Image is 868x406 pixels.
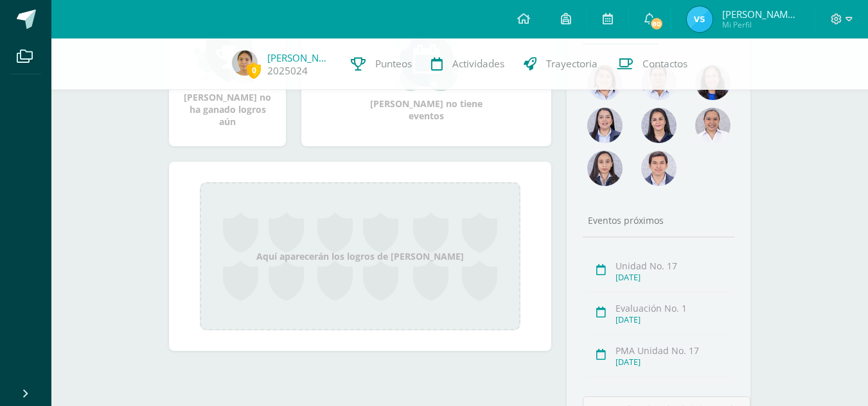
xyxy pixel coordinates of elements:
div: [DATE] [616,314,731,325]
div: Eventos próximos [583,214,734,226]
span: Trayectoria [546,57,598,71]
a: Punteos [341,38,421,90]
img: fea6a7f1163c372a4ba2f2bd3e6380ac.png [232,50,258,76]
div: [DATE] [616,357,731,368]
a: Actividades [421,38,514,90]
div: PMA Unidad No. 17 [616,344,731,357]
a: Contactos [607,38,697,90]
img: d869f4b24ccbd30dc0e31b0593f8f022.png [695,108,731,143]
a: [PERSON_NAME] [267,51,332,64]
span: Mi Perfil [722,19,799,30]
span: 80 [650,17,664,31]
img: d792aa8378611bc2176bef7acb84e6b1.png [587,108,623,143]
span: Actividades [452,57,504,71]
a: Trayectoria [514,38,607,90]
span: 0 [247,62,261,78]
span: [PERSON_NAME][US_STATE] [722,8,799,21]
img: 79615471927fb44a55a85da602df09cc.png [641,151,677,186]
img: 9ac376e517150ea7a947938ae8e8916a.png [687,6,713,32]
span: Contactos [642,57,687,71]
div: Aquí aparecerán los logros de [PERSON_NAME] [200,182,520,330]
span: Punteos [375,57,412,71]
div: Evaluación No. 1 [616,302,731,314]
div: [DATE] [616,272,731,283]
img: 6bc5668d4199ea03c0854e21131151f7.png [641,108,677,143]
img: 522dc90edefdd00265ec7718d30b3fcb.png [587,151,623,186]
div: Unidad No. 17 [616,260,731,272]
a: 2025024 [267,64,308,78]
